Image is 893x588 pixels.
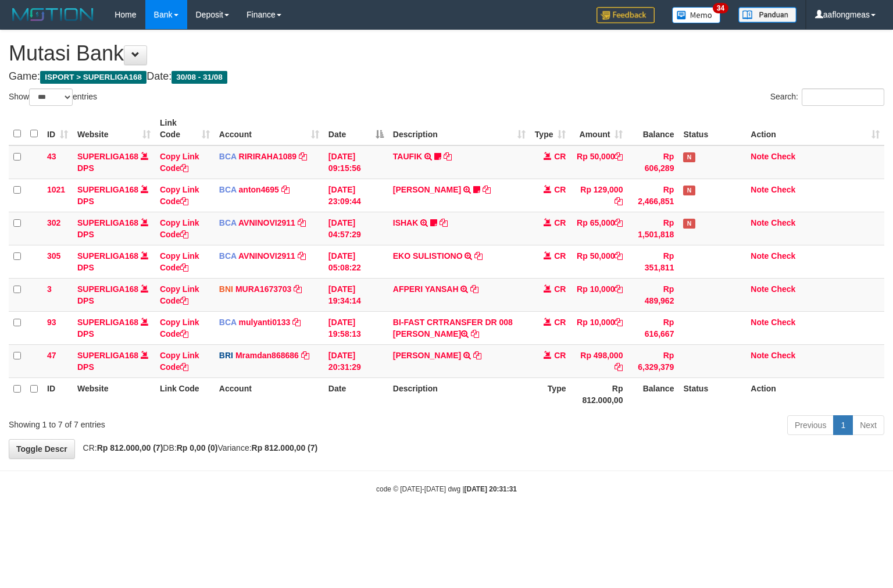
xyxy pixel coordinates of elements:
a: MURA1673703 [235,284,292,294]
a: Check [771,351,795,360]
img: MOTION_logo.png [9,6,97,23]
th: Date: activate to sort column descending [324,112,388,145]
a: Copy Rp 10,000 to clipboard [615,284,623,294]
th: Type: activate to sort column ascending [530,112,571,145]
td: Rp 2,466,851 [627,179,678,212]
a: Check [771,284,795,294]
a: Copy SRI BASUKI to clipboard [483,185,491,194]
td: Rp 1,501,818 [627,212,678,245]
td: Rp 10,000 [570,311,627,344]
a: Copy mulyanti0133 to clipboard [292,318,301,327]
a: SUPERLIGA168 [77,318,138,327]
span: CR [554,218,566,227]
th: Rp 812.000,00 [570,377,627,411]
td: Rp 50,000 [570,245,627,278]
td: DPS [73,278,155,311]
td: DPS [73,311,155,344]
a: Previous [787,415,834,435]
th: Action: activate to sort column ascending [746,112,884,145]
a: SUPERLIGA168 [77,284,138,294]
a: [PERSON_NAME] [393,351,461,360]
td: [DATE] 23:09:44 [324,179,388,212]
th: Account [215,377,324,411]
td: Rp 606,289 [627,145,678,179]
a: Check [771,251,795,261]
a: Copy Rp 65,000 to clipboard [615,218,623,227]
a: SUPERLIGA168 [77,152,138,161]
span: BCA [219,152,237,161]
td: [DATE] 19:34:14 [324,278,388,311]
a: Copy Link Code [160,251,199,272]
a: Next [852,415,884,435]
span: CR [554,318,566,327]
td: DPS [73,212,155,245]
span: BCA [219,251,237,261]
strong: Rp 812.000,00 (7) [97,443,163,452]
td: Rp 351,811 [627,245,678,278]
span: BCA [219,318,237,327]
a: Check [771,152,795,161]
span: CR: DB: Variance: [77,443,318,452]
span: BRI [219,351,233,360]
th: Description [388,377,530,411]
a: Copy Rp 10,000 to clipboard [615,318,623,327]
a: TAUFIK [393,152,422,161]
a: Copy RIRIRAHA1089 to clipboard [299,152,307,161]
span: CR [554,351,566,360]
a: Copy Rp 498,000 to clipboard [615,362,623,372]
h1: Mutasi Bank [9,42,884,65]
span: Has Note [683,186,695,195]
th: Website: activate to sort column ascending [73,112,155,145]
a: Note [751,152,769,161]
td: [DATE] 20:31:29 [324,344,388,377]
a: SUPERLIGA168 [77,351,138,360]
a: AVNINOVI2911 [238,251,295,261]
a: Copy AFPERI YANSAH to clipboard [470,284,478,294]
a: Copy MURA1673703 to clipboard [294,284,302,294]
span: Has Note [683,152,695,162]
th: Action [746,377,884,411]
span: 305 [47,251,60,261]
a: Copy BI-FAST CRTRANSFER DR 008 YERIK ELO BERNADUS to clipboard [471,329,479,338]
a: Copy JAMSON HERMAN to clipboard [473,351,481,360]
a: Copy Link Code [160,318,199,338]
a: Copy ISHAK to clipboard [440,218,448,227]
a: SUPERLIGA168 [77,185,138,194]
a: EKO SULISTIONO [393,251,463,261]
a: AFPERI YANSAH [393,284,459,294]
a: Mramdan868686 [235,351,299,360]
td: [DATE] 05:08:22 [324,245,388,278]
strong: Rp 812.000,00 (7) [252,443,318,452]
td: DPS [73,344,155,377]
span: 47 [47,351,56,360]
input: Search: [802,88,884,106]
span: 3 [47,284,52,294]
th: Description: activate to sort column ascending [388,112,530,145]
a: Copy Link Code [160,218,199,239]
a: mulyanti0133 [239,318,291,327]
td: Rp 489,962 [627,278,678,311]
span: ISPORT > SUPERLIGA168 [40,71,147,84]
a: Copy AVNINOVI2911 to clipboard [298,218,306,227]
strong: Rp 0,00 (0) [177,443,218,452]
a: Check [771,318,795,327]
a: anton4695 [239,185,279,194]
span: Has Note [683,219,695,229]
a: Copy AVNINOVI2911 to clipboard [298,251,306,261]
a: SUPERLIGA168 [77,218,138,227]
span: 34 [713,3,728,13]
td: [DATE] 09:15:56 [324,145,388,179]
a: Copy anton4695 to clipboard [281,185,290,194]
th: Website [73,377,155,411]
a: Note [751,318,769,327]
a: Copy Rp 129,000 to clipboard [615,197,623,206]
th: Balance [627,112,678,145]
td: [DATE] 19:58:13 [324,311,388,344]
strong: [DATE] 20:31:31 [465,485,517,493]
label: Show entries [9,88,97,106]
span: 43 [47,152,56,161]
a: Toggle Descr [9,439,75,459]
th: ID [42,377,73,411]
img: panduan.png [738,7,796,23]
span: 1021 [47,185,65,194]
